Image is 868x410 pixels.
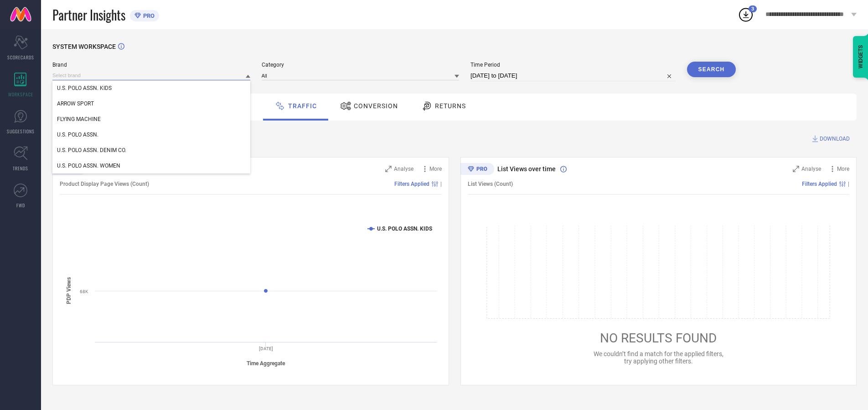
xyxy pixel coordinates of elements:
span: List Views over time [497,165,556,173]
div: U.S. POLO ASSN. WOMEN [52,158,250,173]
span: Filters Applied [802,181,837,187]
span: FLYING MACHINE [57,116,101,122]
span: Partner Insights [52,5,125,24]
span: SCORECARDS [7,54,34,61]
input: Select time period [470,70,676,81]
input: Select brand [52,71,250,80]
div: Open download list [738,6,754,23]
span: U.S. POLO ASSN. WOMEN [57,163,120,169]
span: SYSTEM WORKSPACE [52,43,116,50]
div: U.S. POLO ASSN. DENIM CO. [52,142,250,158]
span: | [440,181,442,187]
span: NO RESULTS FOUND [600,331,717,346]
span: Conversion [354,102,398,110]
span: Returns [435,102,466,110]
text: U.S. POLO ASSN. KIDS [377,226,432,232]
span: U.S. POLO ASSN. DENIM CO. [57,147,126,153]
span: TRENDS [13,165,28,172]
span: PRO [141,12,155,19]
span: U.S. POLO ASSN. KIDS [57,85,112,91]
span: ARROW SPORT [57,100,94,107]
span: FWD [16,202,25,209]
svg: Zoom [385,166,392,172]
div: U.S. POLO ASSN. KIDS [52,80,250,96]
span: Filters Applied [394,181,429,187]
span: Category [262,62,460,68]
span: | [848,181,849,187]
tspan: PDP Views [66,278,72,305]
div: ARROW SPORT [52,96,250,111]
svg: Zoom [793,166,799,172]
span: Product Display Page Views (Count) [60,181,149,187]
text: 68K [80,289,88,294]
span: U.S. POLO ASSN. [57,131,98,138]
span: SUGGESTIONS [7,128,35,135]
span: DOWNLOAD [820,134,850,143]
button: Search [687,62,736,77]
tspan: Time Aggregate [247,360,285,367]
span: Brand [52,62,250,68]
span: Analyse [394,166,413,172]
span: Analyse [801,166,821,172]
div: Premium [460,163,494,177]
div: U.S. POLO ASSN. [52,127,250,142]
span: Time Period [470,62,676,68]
div: FLYING MACHINE [52,111,250,127]
span: We couldn’t find a match for the applied filters, try applying other filters. [594,350,723,365]
span: WORKSPACE [8,91,33,98]
span: Traffic [288,102,317,110]
span: More [837,166,849,172]
span: List Views (Count) [468,181,513,187]
span: 3 [751,6,754,12]
text: [DATE] [259,346,273,351]
span: More [429,166,442,172]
